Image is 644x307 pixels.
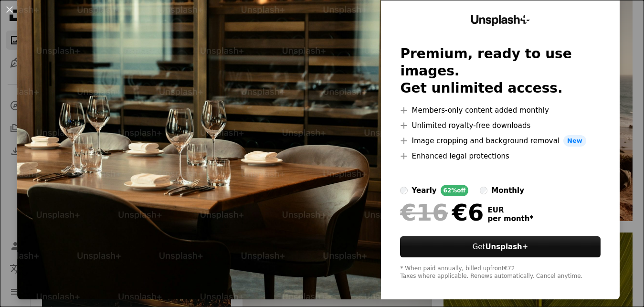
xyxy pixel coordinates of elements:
[400,236,600,257] button: GetUnsplash+
[400,265,600,280] div: * When paid annually, billed upfront €72 Taxes where applicable. Renews automatically. Cancel any...
[400,200,484,225] div: €6
[400,150,600,162] li: Enhanced legal protections
[485,243,528,251] strong: Unsplash+
[400,45,600,97] h2: Premium, ready to use images. Get unlimited access.
[400,187,408,194] input: yearly62%off
[400,105,600,116] li: Members-only content added monthly
[480,187,487,194] input: monthly
[491,185,524,196] div: monthly
[487,206,533,214] span: EUR
[400,135,600,147] li: Image cropping and background removal
[563,135,586,147] span: New
[400,200,448,225] span: €16
[400,120,600,131] li: Unlimited royalty-free downloads
[412,185,436,196] div: yearly
[487,214,533,223] span: per month *
[441,185,469,196] div: 62% off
